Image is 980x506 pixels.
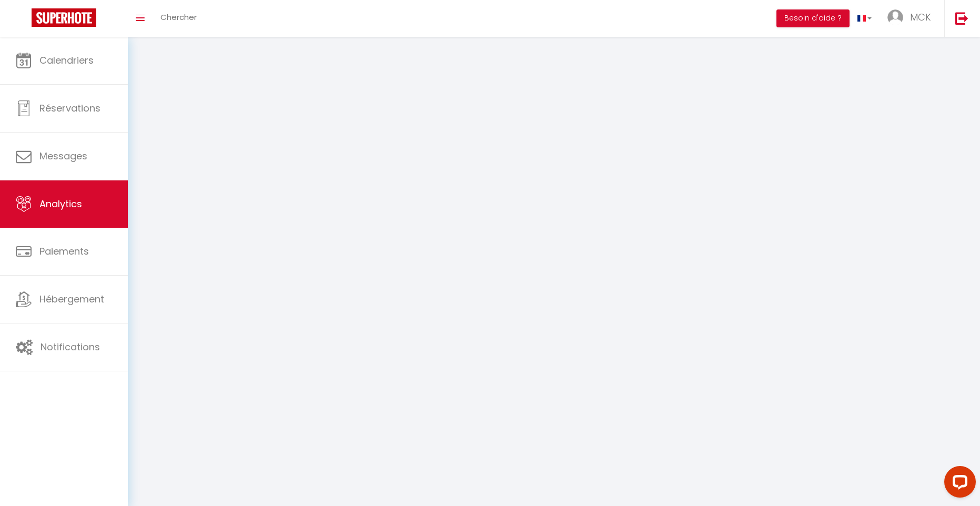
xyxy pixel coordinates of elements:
[39,245,89,258] span: Paiements
[776,9,850,27] button: Besoin d'aide ?
[32,8,96,27] img: Super Booking
[41,340,100,353] span: Notifications
[910,11,931,24] span: MCK
[955,12,968,25] img: logout
[887,9,903,25] img: ...
[39,197,82,210] span: Analytics
[160,12,197,23] span: Chercher
[39,149,87,163] span: Messages
[39,54,94,67] span: Calendriers
[39,292,104,306] span: Hébergement
[39,102,100,115] span: Réservations
[936,462,980,506] iframe: LiveChat chat widget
